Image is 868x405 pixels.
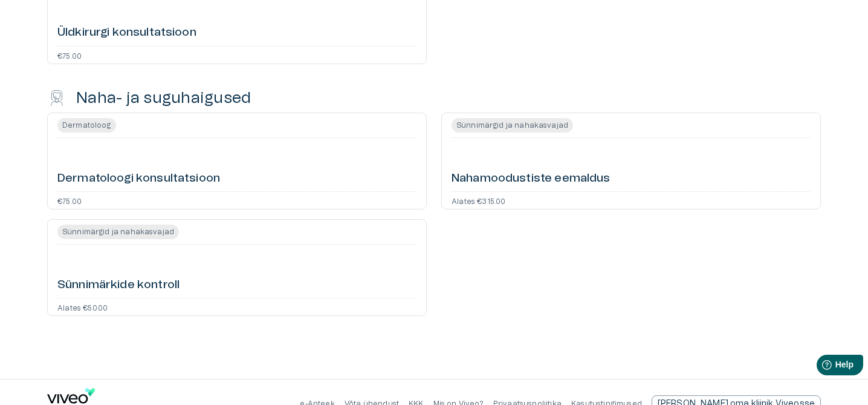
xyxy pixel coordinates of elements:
iframe: Help widget launcher [774,350,868,384]
a: Navigate to Dermatoloogi konsultatsioon [47,113,427,209]
h6: Nahamoodustiste eemaldus [452,171,611,187]
a: Navigate to Sünnimärkide kontroll [47,219,427,316]
p: €75.00 [57,51,82,59]
h6: Dermatoloogi konsultatsioon [57,171,220,187]
span: Sünnimärgid ja nahakasvajad [57,225,179,239]
span: Sünnimärgid ja nahakasvajad [452,118,573,133]
span: Dermatoloog [57,118,116,133]
h4: Naha- ja suguhaigused [76,88,251,108]
p: Alates €50.00 [57,303,108,311]
p: €75.00 [57,197,82,204]
h6: Sünnimärkide kontroll [57,277,180,294]
h6: Üldkirurgi konsultatsioon [57,25,196,41]
p: Alates €315.00 [452,197,505,204]
a: Navigate to Nahamoodustiste eemaldus [441,113,821,209]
